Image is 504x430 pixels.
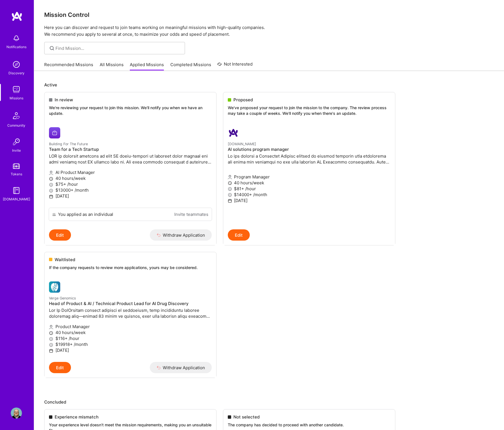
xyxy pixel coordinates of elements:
p: $14000+ /month [228,192,391,198]
p: Active [44,82,494,88]
p: $116+ /hour [49,335,212,341]
i: icon MoneyGray [49,183,53,187]
span: Waitlisted [55,257,75,263]
img: Invite [11,136,22,147]
h3: Mission Control [44,11,494,18]
i: icon Calendar [49,349,53,353]
a: Applied Missions [130,62,164,71]
p: Lor Ip DolOrsitam consect adipisci el seddoeiusm, temp incididuntu laboree doloremag aliq—enimad ... [49,307,212,319]
small: Building For The Future [49,142,88,146]
i: icon Applicant [228,175,232,179]
div: You applied as an individual [58,211,113,217]
small: [DOMAIN_NAME] [228,142,256,146]
span: Experience mismatch [55,414,99,420]
img: tokens [13,164,20,169]
img: A.Team company logo [228,127,239,138]
i: icon Calendar [49,194,53,199]
img: User Avatar [11,407,22,419]
i: icon MoneyGray [49,343,53,347]
i: icon Applicant [49,171,53,175]
i: icon MoneyGray [228,193,232,197]
p: 40 hours/week [49,175,212,181]
span: In review [55,97,73,103]
i: icon Clock [49,331,53,335]
button: Edit [49,362,71,373]
p: $75+ /hour [49,181,212,187]
img: Building For The Future company logo [49,127,60,138]
img: discovery [11,59,22,70]
a: A.Team company logo[DOMAIN_NAME]AI solutions program managerLo ips dolorsi a Consectet Adipisc el... [223,123,395,229]
button: Withdraw Application [150,362,212,373]
i: icon Clock [49,177,53,181]
p: $13000+ /month [49,187,212,193]
small: Verge Genomics [49,296,76,300]
a: Invite teammates [174,211,208,217]
div: Community [7,122,25,128]
img: guide book [11,185,22,196]
p: 40 hours/week [49,330,212,335]
i: icon Calendar [228,199,232,203]
i: icon MoneyGray [49,337,53,341]
div: Invite [12,147,21,153]
p: Lo ips dolorsi a Consectet Adipisc elitsed do eiusmod temporin utla etdolorema ali enima min veni... [228,153,391,165]
i: icon MoneyGray [49,189,53,193]
i: icon Applicant [49,325,53,329]
p: If the company requests to review more applications, yours may be considered. [49,265,212,270]
p: LOR ip dolorsit ametcons ad elit SE doeiu-tempori ut laboreet dolor magnaal eni admi veniamq nost... [49,153,212,165]
div: Discovery [8,70,24,76]
a: All Missions [100,62,124,71]
a: Completed Missions [170,62,211,71]
button: Withdraw Application [150,229,212,241]
p: [DATE] [49,347,212,353]
div: Tokens [11,171,22,177]
img: teamwork [11,84,22,95]
a: Recommended Missions [44,62,93,71]
h4: AI solutions program manager [228,147,391,152]
p: [DATE] [228,198,391,203]
p: Program Manager [228,174,391,180]
i: icon SearchGrey [49,45,55,51]
p: We've proposed your request to join the mission to the company. The review process may take a cou... [228,105,391,116]
p: $19918+ /month [49,341,212,347]
img: logo [11,11,23,21]
p: $81+ /hour [228,186,391,192]
p: AI Product Manager [49,169,212,175]
div: Missions [10,95,23,101]
i: icon MoneyGray [228,187,232,191]
div: [DOMAIN_NAME] [3,196,30,202]
a: Verge Genomics company logoVerge GenomicsHead of Product & AI / Technical Product Lead for AI Dru... [44,277,216,362]
p: Here you can discover and request to join teams working on meaningful missions with high-quality ... [44,24,494,38]
img: Community [10,109,23,122]
img: Verge Genomics company logo [49,281,60,293]
div: Notifications [6,44,26,50]
i: icon Clock [228,181,232,185]
h4: Team for a Tech Startup [49,147,212,152]
p: [DATE] [49,193,212,199]
a: Not Interested [217,61,253,71]
button: Edit [228,229,250,241]
p: 40 hours/week [228,180,391,186]
input: Find Mission... [55,45,181,51]
a: User Avatar [9,407,23,419]
button: Edit [49,229,71,241]
p: Product Manager [49,324,212,330]
p: We're reviewing your request to join this mission. We'll notify you when we have an update. [49,105,212,116]
a: Building For The Future company logoBuilding For The FutureTeam for a Tech StartupLOR ip dolorsit... [44,123,216,208]
p: Concluded [44,399,494,405]
span: Proposed [233,97,253,103]
img: bell [11,33,22,44]
h4: Head of Product & AI / Technical Product Lead for AI Drug Discovery [49,301,212,306]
